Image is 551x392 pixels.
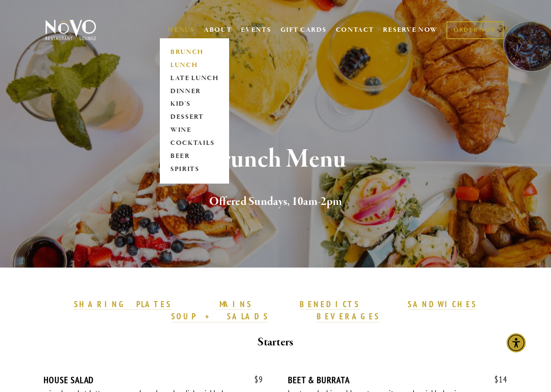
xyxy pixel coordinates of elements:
[171,311,269,322] strong: SOUP + SALADS
[288,375,507,385] div: BEET & BURRATA
[281,22,327,38] a: GIFT CARDS
[167,72,222,85] a: LATE LUNCH
[44,19,98,41] img: Novo Restaurant &amp; Lounge
[241,26,271,34] a: EVENTS
[167,111,222,124] a: DESSERT
[336,22,374,38] a: CONTACT
[204,26,232,34] a: ABOUT
[494,374,499,385] span: $
[300,299,360,310] a: BENEDICTS
[44,375,263,385] div: HOUSE SALAD
[254,374,259,385] span: $
[57,193,494,211] h2: Offered Sundays, 10am-2pm
[167,150,222,163] a: BEER
[383,22,438,38] a: RESERVE NOW
[317,311,380,322] a: BEVERAGES
[486,375,507,385] span: 14
[220,299,252,309] strong: MAINS
[257,335,293,350] strong: Starters
[74,299,172,309] strong: SHARING PLATES
[57,145,494,174] h1: Brunch Menu
[171,311,269,322] a: SOUP + SALADS
[167,46,222,59] a: BRUNCH
[167,85,222,98] a: DINNER
[74,299,172,310] a: SHARING PLATES
[446,21,504,39] a: ORDER NOW
[408,299,477,309] strong: SANDWICHES
[167,98,222,111] a: KID'S
[167,163,222,176] a: SPIRITS
[167,137,222,150] a: COCKTAILS
[246,375,263,385] span: 9
[167,124,222,137] a: WINE
[220,299,252,310] a: MAINS
[317,311,380,322] strong: BEVERAGES
[167,59,222,72] a: LUNCH
[507,333,526,352] div: Accessibility Menu
[408,299,477,310] a: SANDWICHES
[167,26,195,34] a: MENUS
[300,299,360,309] strong: BENEDICTS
